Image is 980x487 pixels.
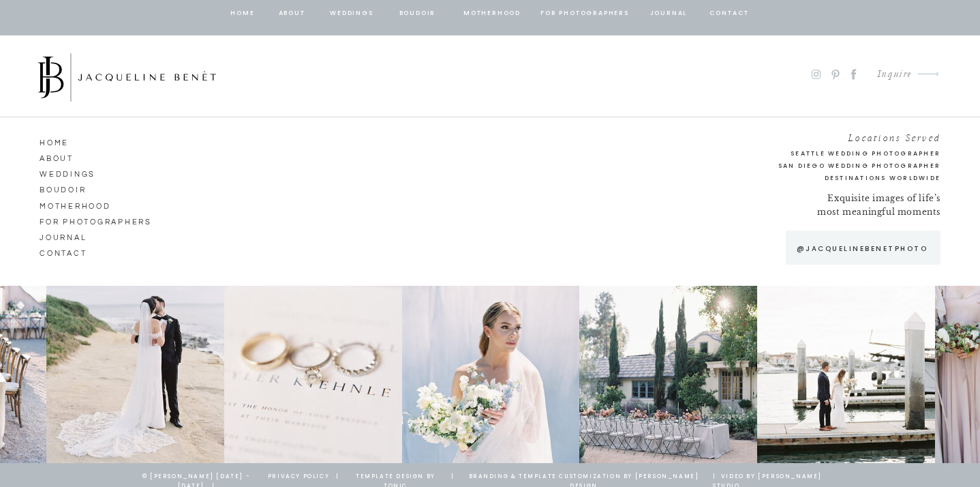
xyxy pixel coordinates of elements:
a: ABOUT [40,151,117,163]
a: CONTACT [40,246,117,258]
a: @jacquelinebenetphoto [790,243,934,254]
a: | [447,472,458,484]
a: for photographers [540,8,629,20]
a: template design by tonic [346,472,446,484]
a: Motherhood [40,198,117,211]
a: Seattle Wedding Photographer [739,148,940,160]
p: Exquisite images of life’s most meaningful moments [814,192,940,221]
a: branding & template customization by [PERSON_NAME] design [457,472,710,484]
a: | Video by [PERSON_NAME] Studio [713,472,827,484]
a: privacy policy [263,472,334,484]
a: Weddings [328,8,375,20]
a: BOUDOIR [398,8,437,20]
a: HOME [40,135,117,147]
h2: Destinations Worldwide [739,173,940,184]
a: Weddings [40,166,117,179]
a: home [230,8,256,20]
a: journal [647,8,690,20]
a: about [277,8,306,20]
a: Inquire [866,65,912,84]
a: | [332,472,343,484]
h2: Locations Served [739,130,940,141]
p: © [PERSON_NAME] [DATE] - [DATE] | [129,472,263,478]
a: San Diego Wedding Photographer [714,160,940,172]
a: Boudoir [40,182,117,194]
a: for photographers [40,214,161,226]
a: journal [40,230,141,242]
a: contact [707,8,751,20]
a: Motherhood [463,8,520,20]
